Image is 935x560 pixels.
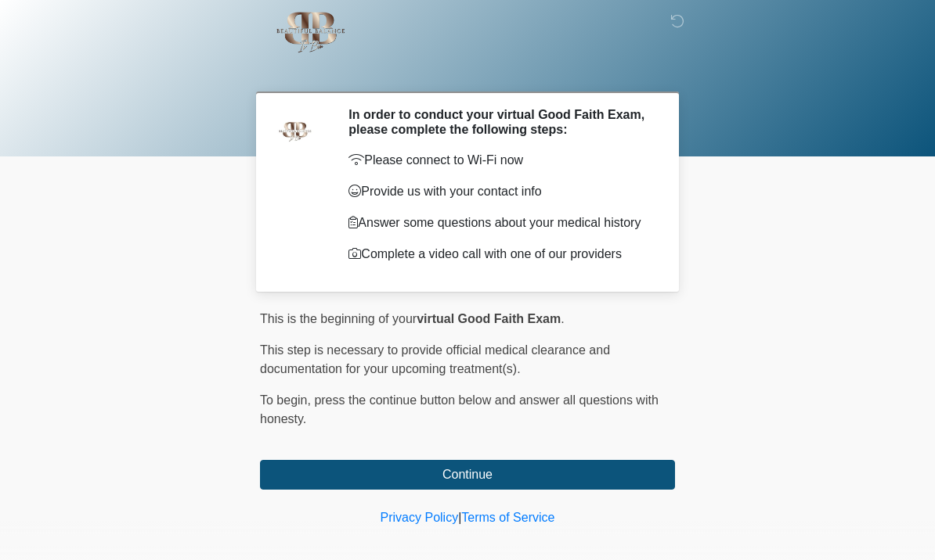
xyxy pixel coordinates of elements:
p: Complete a video call with one of our providers [348,245,652,264]
span: press the continue button below and answer all questions with honesty. [260,393,659,425]
h1: ‎ ‎ [248,56,687,85]
p: Provide us with your contact info [348,182,652,201]
a: Terms of Service [461,511,554,524]
button: Continue [260,460,675,490]
span: This step is necessary to provide official medical clearance and documentation for your upcoming ... [260,343,610,375]
h2: In order to conduct your virtual Good Faith Exam, please complete the following steps: [348,107,652,137]
span: . [561,312,564,325]
span: To begin, [260,393,314,407]
a: | [458,511,461,524]
img: Agent Avatar [272,107,319,154]
strong: virtual Good Faith Exam [417,312,561,325]
p: Answer some questions about your medical history [348,214,652,232]
img: Beautiful Balance IV Bar Logo [244,12,377,53]
span: This is the beginning of your [260,312,417,325]
a: Privacy Policy [381,511,459,524]
p: Please connect to Wi-Fi now [348,151,652,170]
